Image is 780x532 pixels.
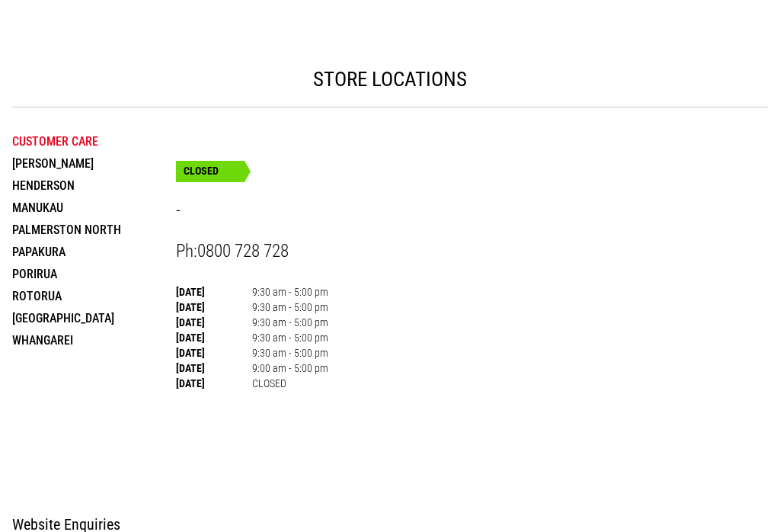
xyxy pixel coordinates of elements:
th: [DATE] [176,284,252,300]
h1: store locations [12,67,768,91]
li: [PERSON_NAME] [12,152,176,175]
th: [DATE] [176,361,252,376]
th: [DATE] [176,345,252,361]
td: 9:30 am - 5:00 pm [252,315,328,330]
th: [DATE] [176,330,252,345]
li: Palmerston North [12,219,176,241]
a: 0800 728 728 [197,241,289,261]
li: Whangarei [12,329,176,351]
th: [DATE] [176,300,252,315]
td: 9:00 am - 5:00 pm [252,361,328,376]
div: CLOSED [176,161,245,182]
li: [GEOGRAPHIC_DATA] [12,307,176,329]
span: Ph: [176,241,289,261]
li: Henderson [12,175,176,197]
li: Papakura [12,241,176,263]
h3: - [176,200,412,223]
td: 9:30 am - 5:00 pm [252,345,328,361]
li: Porirua [12,263,176,285]
td: 9:30 am - 5:00 pm [252,284,328,300]
li: Customer Care [12,130,176,152]
li: Rotorua [12,285,176,307]
td: CLOSED [252,376,328,391]
li: Manukau [12,197,176,219]
td: 9:30 am - 5:00 pm [252,300,328,315]
th: [DATE] [176,315,252,330]
th: [DATE] [176,376,252,391]
td: 9:30 am - 5:00 pm [252,330,328,345]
